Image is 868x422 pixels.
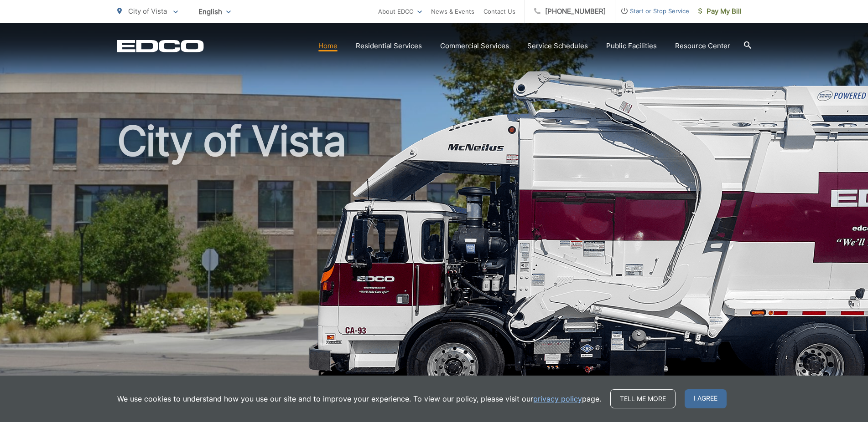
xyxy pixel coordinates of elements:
h1: City of Vista [117,118,751,407]
p: We use cookies to understand how you use our site and to improve your experience. To view our pol... [117,393,601,404]
a: EDCD logo. Return to the homepage. [117,40,204,52]
span: City of Vista [128,7,167,15]
a: Service Schedules [527,41,588,51]
a: privacy policy [533,393,582,404]
span: I agree [685,389,727,408]
a: Commercial Services [440,41,509,51]
span: Pay My Bill [698,6,742,17]
a: Public Facilities [606,41,657,51]
a: About EDCO [378,6,422,17]
a: News & Events [431,6,474,17]
a: Contact Us [483,6,515,17]
a: Residential Services [356,41,422,51]
span: English [192,4,238,20]
a: Home [318,41,338,51]
a: Tell me more [610,389,676,408]
a: Resource Center [675,41,730,51]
